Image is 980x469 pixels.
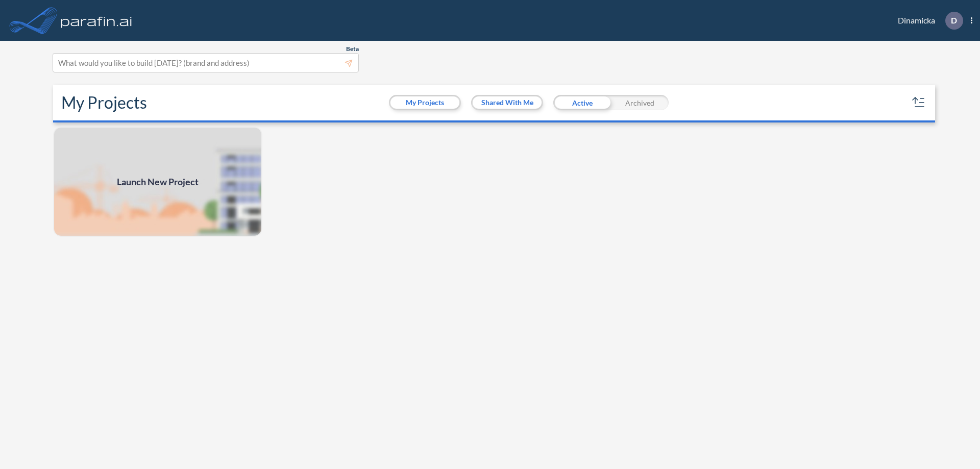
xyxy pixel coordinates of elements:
[53,127,262,237] img: add
[473,96,542,109] button: Shared With Me
[59,10,134,31] img: logo
[553,95,611,110] div: Active
[911,94,927,111] button: sort
[390,96,459,109] button: My Projects
[951,16,957,25] p: D
[61,93,147,112] h2: My Projects
[883,12,972,30] div: Dinamicka
[117,175,199,189] span: Launch New Project
[53,127,262,237] a: Launch New Project
[346,45,359,53] span: Beta
[611,95,669,110] div: Archived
